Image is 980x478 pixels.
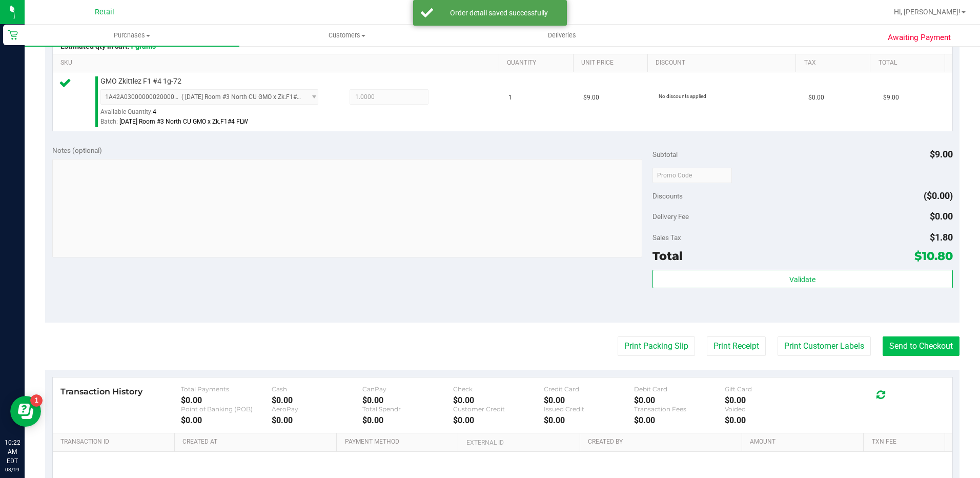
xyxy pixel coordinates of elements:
button: Send to Checkout [883,336,959,356]
th: External ID [458,433,579,452]
button: Print Packing Slip [618,336,695,356]
span: Retail [95,8,114,16]
div: Total Payments [181,385,272,393]
span: $1.80 [930,232,953,243]
div: $0.00 [725,395,815,405]
div: Voided [725,405,815,413]
div: AeroPay [272,405,362,413]
div: $0.00 [634,415,725,425]
div: $0.00 [453,415,544,425]
span: Purchases [25,31,239,40]
div: $0.00 [272,395,362,405]
div: Debit Card [634,385,725,393]
div: Order detail saved successfully [439,8,559,18]
iframe: Resource center unread badge [30,394,43,407]
span: $0.00 [808,93,824,103]
span: $0.00 [930,211,953,222]
div: $0.00 [453,395,544,405]
span: Customers [240,31,454,40]
span: Validate [789,275,815,284]
span: Awaiting Payment [888,32,951,44]
a: Created By [588,438,738,446]
div: Issued Credit [544,405,635,413]
a: Created At [182,438,333,446]
a: Customers [239,25,454,46]
span: $10.80 [914,249,953,263]
input: Promo Code [652,168,732,183]
span: [DATE] Room #3 North CU GMO x Zk.F1#4 FLW [119,118,248,125]
span: Batch: [100,118,118,125]
span: $9.00 [930,149,953,160]
span: Subtotal [652,150,678,158]
div: Cash [272,385,362,393]
span: Deliveries [534,31,590,40]
span: Sales Tax [652,233,681,242]
span: ($0.00) [924,190,953,201]
div: $0.00 [725,415,815,425]
span: Notes (optional) [52,146,102,154]
iframe: Resource center [10,396,41,427]
a: Payment Method [345,438,455,446]
a: Total [879,59,941,67]
a: Quantity [507,59,569,67]
span: Discounts [652,187,683,205]
a: Amount [750,438,860,446]
a: Purchases [25,25,239,46]
div: $0.00 [272,415,362,425]
span: 4 [153,108,156,115]
span: Hi, [PERSON_NAME]! [894,8,961,16]
a: Deliveries [455,25,669,46]
a: Transaction ID [60,438,171,446]
button: Validate [652,270,953,288]
div: Total Spendr [362,405,453,413]
div: CanPay [362,385,453,393]
inline-svg: Retail [8,30,18,40]
span: Total [652,249,683,263]
div: Gift Card [725,385,815,393]
div: Check [453,385,544,393]
button: Print Receipt [707,336,766,356]
p: 10:22 AM EDT [5,438,20,466]
div: Transaction Fees [634,405,725,413]
span: $9.00 [583,93,599,103]
a: Txn Fee [872,438,941,446]
div: $0.00 [634,395,725,405]
div: Available Quantity: [100,105,330,125]
a: Tax [804,59,866,67]
span: No discounts applied [659,93,706,99]
span: Delivery Fee [652,212,689,221]
p: 08/19 [5,466,20,473]
div: Credit Card [544,385,635,393]
div: Point of Banking (POB) [181,405,272,413]
span: 1 [508,93,512,103]
div: $0.00 [181,395,272,405]
div: $0.00 [362,415,453,425]
div: Customer Credit [453,405,544,413]
a: Unit Price [581,59,643,67]
a: SKU [60,59,495,67]
button: Print Customer Labels [778,336,871,356]
span: GMO Zkittlez F1 #4 1g-72 [100,76,181,86]
div: $0.00 [544,415,635,425]
a: Discount [656,59,792,67]
div: $0.00 [181,415,272,425]
div: $0.00 [544,395,635,405]
div: $0.00 [362,395,453,405]
span: $9.00 [883,93,899,103]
